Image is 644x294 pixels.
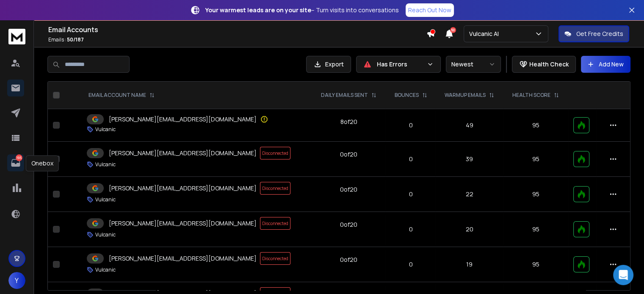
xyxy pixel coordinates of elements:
div: 0 of 20 [340,256,357,264]
td: 95 [503,109,568,142]
td: 39 [436,142,503,177]
span: 50 / 187 [67,36,84,43]
p: Emails : [48,36,426,43]
p: 0 [391,225,430,234]
span: Disconnected [260,252,290,265]
td: 20 [436,212,503,247]
td: 95 [503,212,568,247]
p: Health Check [529,60,569,69]
strong: Your warmest leads are on your site [205,6,311,14]
p: Vulcanic [95,231,116,238]
h1: Email Accounts [48,25,426,35]
p: Vulcanic [95,126,116,133]
p: Reach Out Now [408,6,451,14]
p: Get Free Credits [576,30,623,38]
p: 0 [391,260,430,269]
a: Reach Out Now [406,3,454,17]
p: Vulcanic [95,196,116,203]
td: 95 [503,177,568,212]
p: WARMUP EMAILS [445,92,486,99]
div: 0 of 20 [340,185,357,194]
span: 50 [450,27,456,33]
button: Y [8,272,25,289]
button: Get Free Credits [558,25,629,42]
p: DAILY EMAILS SENT [321,92,368,99]
td: 49 [436,109,503,142]
a: 195 [7,154,24,171]
p: [PERSON_NAME][EMAIL_ADDRESS][DOMAIN_NAME] [109,149,257,157]
p: 0 [391,121,430,129]
p: Vulcanic [95,161,116,168]
p: Has Errors [377,60,423,69]
p: BOUNCES [395,92,419,99]
td: 19 [436,247,503,282]
div: 8 of 20 [340,118,357,126]
button: Health Check [512,56,576,73]
span: Disconnected [260,182,290,195]
p: [PERSON_NAME][EMAIL_ADDRESS][DOMAIN_NAME] [109,219,257,228]
div: Onebox [26,155,59,171]
p: Vulcanic AI [469,30,502,38]
span: Disconnected [260,147,290,159]
button: Add New [581,56,630,73]
td: 22 [436,177,503,212]
p: Vulcanic [95,267,116,273]
p: [PERSON_NAME][EMAIL_ADDRESS][DOMAIN_NAME] [109,115,257,124]
span: Disconnected [260,217,290,230]
p: 0 [391,190,430,198]
button: Newest [446,56,501,73]
p: [PERSON_NAME][EMAIL_ADDRESS][DOMAIN_NAME] [109,184,257,192]
button: Export [306,56,351,73]
p: – Turn visits into conversations [205,6,399,14]
div: Open Intercom Messenger [613,265,633,285]
p: 0 [391,155,430,163]
td: 95 [503,142,568,177]
div: EMAIL ACCOUNT NAME [88,92,155,99]
td: 95 [503,247,568,282]
div: 0 of 20 [340,150,357,159]
p: HEALTH SCORE [512,92,550,99]
p: [PERSON_NAME][EMAIL_ADDRESS][DOMAIN_NAME] [109,254,257,263]
img: logo [8,29,25,44]
p: 195 [16,154,22,161]
div: 0 of 20 [340,220,357,229]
